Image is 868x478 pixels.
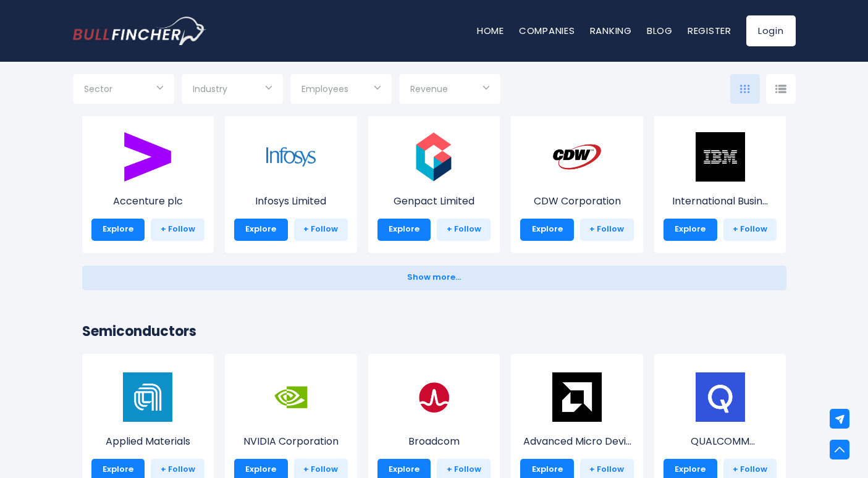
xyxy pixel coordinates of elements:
[377,155,491,209] a: Genpact Limited
[234,434,348,449] p: NVIDIA Corporation
[520,155,634,209] a: CDW Corporation
[580,219,634,241] a: + Follow
[740,85,750,93] img: icon-comp-grid.svg
[775,85,786,93] img: icon-comp-list-view.svg
[664,434,777,449] p: QUALCOMM Incorporated
[294,219,348,241] a: + Follow
[91,194,205,209] p: Accenture plc
[266,132,316,182] img: INFY.png
[723,219,777,241] a: + Follow
[552,132,602,182] img: CDW.png
[664,155,777,209] a: International Busin...
[234,219,288,241] a: Explore
[377,219,431,241] a: Explore
[82,266,786,290] button: Show more...
[520,395,634,449] a: Advanced Micro Devi...
[123,132,172,182] img: ACN.png
[301,79,381,101] input: Selection
[91,155,205,209] a: Accenture plc
[91,219,145,241] a: Explore
[266,372,316,422] img: NVDA.png
[234,194,348,209] p: Infosys Limited
[82,321,786,342] h2: Semiconductors
[477,24,504,37] a: Home
[520,194,634,209] p: CDW Corporation
[73,17,206,45] img: Bullfincher logo
[664,194,777,209] p: International Business Machines Corporation
[552,372,602,422] img: AMD.png
[84,83,112,94] span: Sector
[377,434,491,449] p: Broadcom
[520,219,574,241] a: Explore
[520,434,634,449] p: Advanced Micro Devices
[696,372,745,422] img: QCOM.png
[746,15,796,46] a: Login
[91,395,205,449] a: Applied Materials
[123,372,172,422] img: AMAT.png
[410,79,489,101] input: Selection
[409,372,458,422] img: AVGO.png
[91,434,205,449] p: Applied Materials
[73,17,206,45] a: Go to homepage
[696,132,745,182] img: IBM.png
[151,219,204,241] a: + Follow
[301,83,348,94] span: Employees
[234,395,348,449] a: NVIDIA Corporation
[377,194,491,209] p: Genpact Limited
[410,83,448,94] span: Revenue
[193,83,227,94] span: Industry
[519,24,575,37] a: Companies
[234,155,348,209] a: Infosys Limited
[664,219,717,241] a: Explore
[377,395,491,449] a: Broadcom
[193,79,272,101] input: Selection
[688,24,731,37] a: Register
[647,24,673,37] a: Blog
[664,395,777,449] a: QUALCOMM Incorporat...
[590,24,632,37] a: Ranking
[407,273,461,282] span: Show more...
[84,79,163,101] input: Selection
[437,219,491,241] a: + Follow
[409,132,458,182] img: G.png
